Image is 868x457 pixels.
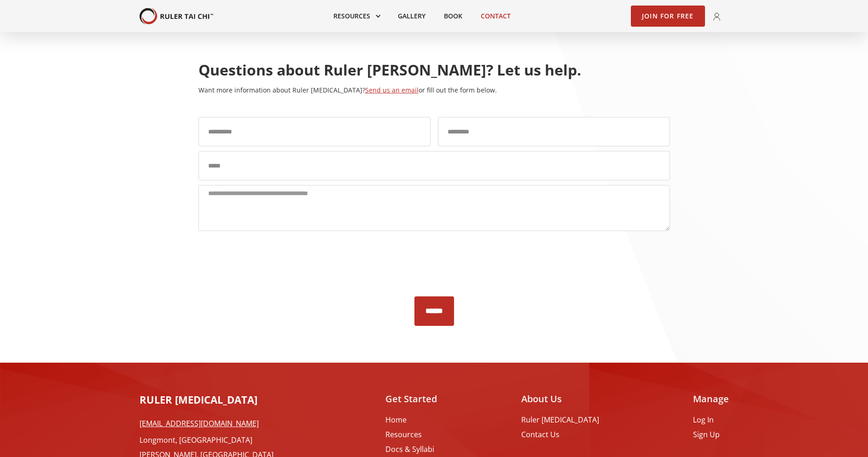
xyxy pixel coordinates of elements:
[385,392,469,406] h2: Get Started
[140,392,257,411] a: RULER [MEDICAL_DATA]
[521,415,599,424] a: Ruler [MEDICAL_DATA]
[198,86,670,95] p: Want more information about Ruler [MEDICAL_DATA]? or fill out the form below.
[693,392,729,406] h2: Manage
[198,60,581,80] strong: Questions about Ruler [PERSON_NAME]? Let us help.
[364,246,504,282] iframe: reCAPTCHA
[693,415,729,424] a: Log In
[140,435,287,445] a: Longmont, [GEOGRAPHIC_DATA]
[693,430,729,439] a: Sign Up
[324,6,389,26] div: Resources
[140,8,213,25] a: home
[521,392,599,406] h2: About Us
[365,86,419,94] a: Send us an email
[385,415,469,424] a: Home
[435,6,472,26] a: Book
[521,430,599,439] a: Contact Us
[631,6,705,27] a: Join for Free
[472,6,520,26] a: Contact
[389,6,435,26] a: Gallery
[198,117,670,326] form: Questions/Contact Us Form
[385,445,469,454] a: Docs & Syllabi
[140,8,213,25] img: Your Brand Name
[385,430,469,439] a: Resources
[140,419,287,428] a: [EMAIL_ADDRESS][DOMAIN_NAME]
